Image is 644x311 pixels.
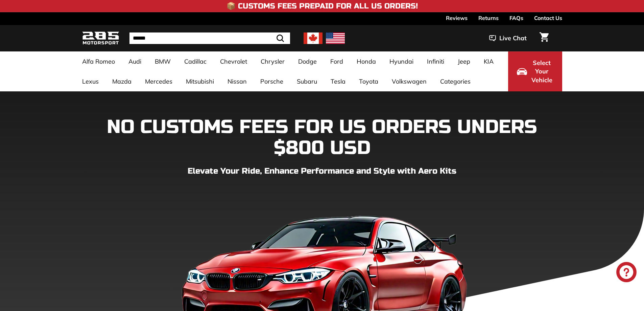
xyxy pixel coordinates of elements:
[383,51,420,71] a: Hyundai
[290,71,324,91] a: Subaru
[324,51,350,71] a: Ford
[105,71,138,91] a: Mazda
[75,71,105,91] a: Lexus
[530,59,553,85] span: Select Your Vehicle
[477,51,500,71] a: KIA
[324,71,352,91] a: Tesla
[614,262,639,284] inbox-online-store-chat: Shopify online store chat
[254,71,290,91] a: Porsche
[179,71,221,91] a: Mitsubishi
[226,2,418,10] h4: 📦 Customs Fees Prepaid for All US Orders!
[82,30,119,46] img: Logo_285_Motorsport_areodynamics_components
[446,12,468,24] a: Reviews
[480,30,535,47] button: Live Chat
[385,71,433,91] a: Volkswagen
[221,71,254,91] a: Nissan
[509,12,523,24] a: FAQs
[499,34,527,43] span: Live Chat
[291,51,324,71] a: Dodge
[535,27,553,50] a: Cart
[177,51,213,71] a: Cadillac
[82,117,562,158] h1: NO CUSTOMS FEES FOR US ORDERS UNDERS $800 USD
[138,71,179,91] a: Mercedes
[148,51,177,71] a: BMW
[508,51,562,91] button: Select Your Vehicle
[350,51,383,71] a: Honda
[82,165,562,177] p: Elevate Your Ride, Enhance Performance and Style with Aero Kits
[213,51,254,71] a: Chevrolet
[129,32,290,44] input: Search
[478,12,499,24] a: Returns
[75,51,122,71] a: Alfa Romeo
[420,51,451,71] a: Infiniti
[451,51,477,71] a: Jeep
[352,71,385,91] a: Toyota
[122,51,148,71] a: Audi
[254,51,291,71] a: Chrysler
[433,71,477,91] a: Categories
[534,12,562,24] a: Contact Us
